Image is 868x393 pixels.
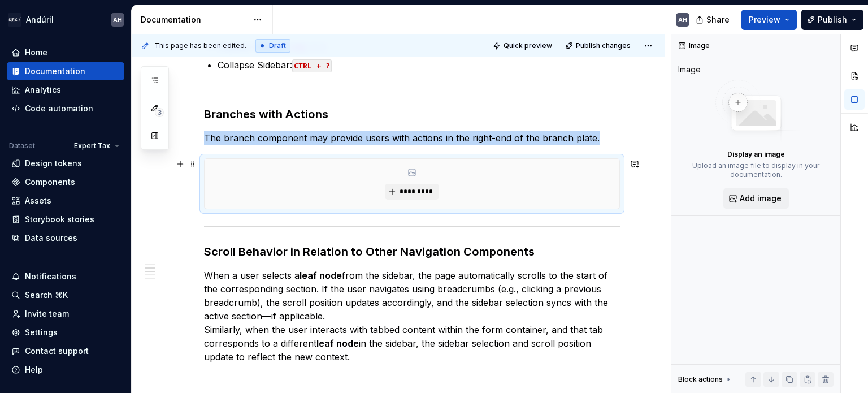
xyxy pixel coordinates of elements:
[740,193,782,204] span: Add image
[26,14,54,25] div: Andúril
[562,38,636,54] button: Publish changes
[678,161,834,179] p: Upload an image file to display in your documentation.
[749,14,780,25] span: Preview
[7,267,124,286] button: Notifications
[489,38,557,54] button: Quick preview
[316,338,359,349] strong: leaf node
[9,141,35,150] div: Dataset
[678,64,701,75] div: Image
[204,106,620,122] h3: Branches with Actions
[7,192,124,210] a: Assets
[25,84,61,96] div: Analytics
[678,372,733,387] div: Block actions
[723,188,789,209] button: Add image
[204,131,620,145] p: The branch component may provide users with actions in the right-end of the branch plate.
[7,62,124,80] a: Documentation
[8,13,21,27] img: 572984b3-56a8-419d-98bc-7b186c70b928.png
[25,308,69,319] div: Invite team
[204,269,620,364] p: When a user selects a from the sidebar, the page automatically scrolls to the start of the corres...
[25,66,85,77] div: Documentation
[7,100,124,118] a: Code automation
[25,271,76,282] div: Notifications
[25,232,77,244] div: Data sources
[292,59,332,72] code: CTRL + ?
[678,15,687,24] div: AH
[25,290,68,301] div: Search ⌘K
[678,375,723,384] div: Block actions
[706,14,730,25] span: Share
[269,41,286,50] span: Draft
[25,47,47,58] div: Home
[25,176,75,188] div: Components
[218,58,620,72] p: Collapse Sidebar:
[141,14,248,25] div: Documentation
[2,7,129,32] button: AndúrilAH
[727,150,785,159] p: Display an image
[154,41,246,50] span: This page has been edited.
[25,346,89,357] div: Contact support
[818,14,847,25] span: Publish
[74,141,110,150] span: Expert Tax
[155,108,164,117] span: 3
[25,103,93,114] div: Code automation
[25,327,58,338] div: Settings
[25,214,94,225] div: Storybook stories
[801,10,863,30] button: Publish
[7,361,124,379] button: Help
[576,41,631,50] span: Publish changes
[7,323,124,342] a: Settings
[7,210,124,228] a: Storybook stories
[7,81,124,99] a: Analytics
[7,173,124,191] a: Components
[741,10,797,30] button: Preview
[300,270,342,281] strong: leaf node
[113,15,122,24] div: AH
[25,158,82,169] div: Design tokens
[25,195,51,206] div: Assets
[7,44,124,62] a: Home
[204,244,620,260] h3: Scroll Behavior in Relation to Other Navigation Components
[25,364,43,375] div: Help
[7,342,124,360] button: Contact support
[7,229,124,247] a: Data sources
[7,154,124,172] a: Design tokens
[504,41,552,50] span: Quick preview
[7,305,124,323] a: Invite team
[690,10,737,30] button: Share
[69,138,124,154] button: Expert Tax
[7,286,124,304] button: Search ⌘K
